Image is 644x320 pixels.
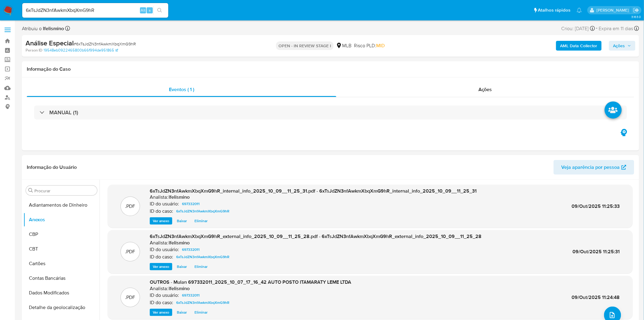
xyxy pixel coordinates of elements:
button: Ver anexo [150,263,172,270]
button: Procurar [28,188,33,193]
span: Eliminar [194,309,208,315]
button: Detalhe da geolocalização [23,300,100,315]
a: 697332011 [180,292,202,299]
span: s [149,7,151,13]
p: .PDF [125,248,135,255]
button: CBP [23,227,100,242]
button: Ações [609,41,635,51]
span: Eventos ( 1 ) [169,86,194,93]
button: Eliminar [191,309,211,316]
input: Pesquise usuários ou casos... [22,6,168,14]
div: MANUAL (1) [34,105,627,119]
button: Ver anexo [150,309,172,316]
p: Analista: [150,194,168,200]
h3: MANUAL (1) [49,109,78,116]
h6: lfelismino [169,240,190,246]
span: Ver anexo [153,218,169,224]
p: ID do caso: [150,254,173,260]
button: Eliminar [191,263,211,270]
p: ID do usuário: [150,247,179,253]
button: CBT [23,242,100,256]
b: lfelismino [42,25,64,32]
span: Ver anexo [153,309,169,315]
a: 19548eb0922465800b66f994de951865 [44,48,118,53]
p: Analista: [150,240,168,246]
input: Procurar [34,188,95,194]
span: Ver anexo [153,264,169,270]
span: 6xTsJdZN3nfAwkmXbqXmG9hR_external_info_2025_10_09__11_25_28.pdf - 6xTsJdZN3nfAwkmXbqXmG9hR_extern... [150,233,481,240]
p: ID do caso: [150,300,173,306]
a: 6xTsJdZN3nfAwkmXbqXmG9hR [174,208,232,215]
b: Person ID [26,48,42,53]
h1: Informação do Usuário [27,164,77,170]
span: Atribuiu o [22,25,64,32]
span: Atalhos rápidos [538,7,571,13]
a: 697332011 [180,200,202,208]
div: Criou: [DATE] [562,24,595,33]
button: Veja aparência por pessoa [554,160,634,175]
span: 697332011 [182,200,200,208]
button: Ver anexo [150,217,172,225]
div: MLB [336,42,352,49]
button: Baixar [174,217,190,225]
span: Veja aparência por pessoa [562,160,620,175]
a: 697332011 [180,246,202,253]
h1: Informação do Caso [27,66,634,72]
span: Alt [141,7,145,13]
span: 697332011 [182,292,200,299]
button: Cartões [23,256,100,271]
span: 6xTsJdZN3nfAwkmXbqXmG9hR [176,253,229,261]
span: # 6xTsJdZN3nfAwkmXbqXmG9hR [74,41,136,47]
button: Baixar [174,309,190,316]
span: Expira em 11 dias [599,25,633,32]
span: - [596,24,598,33]
p: laisa.felismino@mercadolivre.com [597,7,631,13]
p: .PDF [125,203,135,210]
a: Sair [633,7,639,13]
b: AML Data Collector [560,41,597,51]
p: .PDF [125,294,135,301]
a: 6xTsJdZN3nfAwkmXbqXmG9hR [174,299,232,306]
span: Ações [478,86,492,93]
span: 6xTsJdZN3nfAwkmXbqXmG9hR [176,208,229,215]
p: ID do usuário: [150,201,179,207]
p: Analista: [150,286,168,292]
span: MID [376,42,385,49]
span: Eliminar [194,218,208,224]
a: 6xTsJdZN3nfAwkmXbqXmG9hR [174,253,232,261]
span: Baixar [177,218,187,224]
span: Eliminar [194,264,208,270]
span: 697332011 [182,246,200,253]
h6: lfelismino [169,286,190,292]
button: Eliminar [191,217,211,225]
span: Risco PLD: [354,42,385,49]
button: search-icon [153,6,166,15]
p: ID do caso: [150,208,173,214]
h6: lfelismino [169,194,190,200]
button: Anexos [23,212,100,227]
p: ID do usuário: [150,292,179,298]
p: OPEN - IN REVIEW STAGE I [276,41,334,50]
span: OUTROS - Mulan 697332011_2025_10_07_17_16_42 AUTO POSTO ITAMARATY LEME LTDA [150,279,351,286]
button: AML Data Collector [556,41,602,51]
span: 09/Out/2025 11:25:31 [573,248,620,255]
span: 6xTsJdZN3nfAwkmXbqXmG9hR_internal_info_2025_10_09__11_25_31.pdf - 6xTsJdZN3nfAwkmXbqXmG9hR_intern... [150,187,477,194]
button: Adiantamentos de Dinheiro [23,198,100,212]
b: Análise Especial [26,38,74,48]
button: Contas Bancárias [23,271,100,286]
span: 09/Out/2025 11:25:33 [572,203,620,210]
button: Dados Modificados [23,286,100,300]
span: 6xTsJdZN3nfAwkmXbqXmG9hR [176,299,229,306]
span: 09/Out/2025 11:24:48 [572,294,620,301]
span: Ações [613,41,625,51]
span: Baixar [177,264,187,270]
button: Baixar [174,263,190,270]
a: Notificações [577,8,582,13]
span: Baixar [177,309,187,315]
